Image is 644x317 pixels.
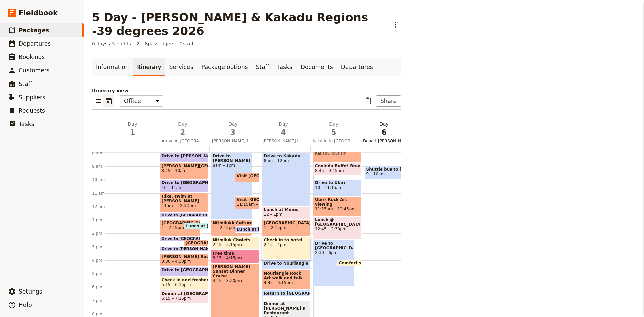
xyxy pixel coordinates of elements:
span: Visit [GEOGRAPHIC_DATA] for lunch and vintage car museum [237,197,258,202]
span: 3:30 – 4:30pm [162,259,191,264]
span: 1 – 2:15pm [162,225,199,230]
span: Comfort stop at [GEOGRAPHIC_DATA] [339,261,426,265]
a: Services [165,58,198,76]
div: 12 pm [92,204,109,209]
span: Hike, swim at [PERSON_NAME][GEOGRAPHIC_DATA] [162,194,207,203]
div: Comfort stop at [GEOGRAPHIC_DATA] [337,260,362,266]
span: Fieldbook [19,8,58,18]
span: 2:15 – 4pm [264,242,309,247]
span: Arrive in [GEOGRAPHIC_DATA] [159,138,207,144]
span: Lunch at [GEOGRAPHIC_DATA] [185,224,257,228]
a: Documents [297,58,337,76]
div: 4 pm [92,258,109,263]
span: Nitmiluk Chalets [213,237,258,242]
button: Day3[PERSON_NAME] to [PERSON_NAME] [209,121,260,146]
div: Shuttle bus to [GEOGRAPHIC_DATA]9 – 10am [365,166,413,179]
span: Ubirr Rock Art viewing [315,197,360,207]
span: Drive to Nourlangie Rock [264,261,324,266]
span: 4:45 – 6:15pm [264,280,309,285]
span: 8:45 – 9:45am [315,168,344,173]
a: Itinerary [133,58,165,76]
span: [PERSON_NAME] Sunset Dinner Cruise [213,264,258,278]
span: 2 [162,127,204,138]
button: Share [376,95,401,107]
div: [GEOGRAPHIC_DATA] [184,240,208,246]
div: Drive to Kakadu8am – 12pm [262,153,311,206]
div: 1 pm [92,217,109,223]
span: Nourlangie Rock Art walk and talk [264,271,309,280]
h2: Day [212,121,254,138]
span: Customers [19,67,49,74]
div: Drive to [GEOGRAPHIC_DATA] [160,267,208,276]
div: Lunch at [GEOGRAPHIC_DATA] [235,226,259,233]
a: Tasks [273,58,297,76]
span: 10 – 11am [162,185,183,190]
div: Nitmiluk Chalets2:15 – 3:15pm [211,236,259,250]
div: [GEOGRAPHIC_DATA]1 – 2:15pm [160,220,201,236]
span: 6:15 – 7:15pm [162,296,191,301]
div: Drive to [PERSON_NAME][GEOGRAPHIC_DATA] [160,247,208,251]
div: Dinner at [GEOGRAPHIC_DATA]6:15 – 7:15pm [160,290,208,303]
span: 9 – 10am [366,172,385,176]
span: 3 [212,127,254,138]
button: Day2Arrive in [GEOGRAPHIC_DATA] [159,121,209,146]
div: [GEOGRAPHIC_DATA]1 – 2:15pm [262,220,311,236]
div: 2 pm [92,231,109,236]
div: 8 am [92,150,109,156]
span: 11:15am – 12:15pm [237,202,277,207]
span: 3:15 – 4:15pm [213,256,242,260]
span: 5:15 – 6:15pm [162,282,191,287]
span: Settings [19,288,42,295]
div: 7 pm [92,298,109,303]
a: Departures [337,58,377,76]
span: Lunch at [GEOGRAPHIC_DATA] [237,227,308,232]
div: Hike, swim at [PERSON_NAME][GEOGRAPHIC_DATA]11am – 12:30pm [160,193,208,213]
span: Drive to [PERSON_NAME][GEOGRAPHIC_DATA] [162,247,260,251]
button: Day1 [109,121,159,140]
div: [PERSON_NAME][GEOGRAPHIC_DATA]8:45 – 10am [160,163,208,179]
span: Lunch @ [GEOGRAPHIC_DATA] [315,217,360,227]
span: Depart [PERSON_NAME] [360,138,408,144]
span: Bookings [19,54,45,60]
div: Nitmilukk Culture Centre1 – 2:15pm [211,220,252,236]
div: Lunch @ [GEOGRAPHIC_DATA]12:45 – 2:30pm [313,216,362,240]
span: 2 – 8 passengers [137,40,175,47]
div: Drive to [PERSON_NAME]8am – 1pm [211,153,252,219]
span: 4:15 – 8:30pm [213,278,258,283]
div: 11 am [92,191,109,196]
span: Requests [19,107,45,114]
div: Free time3:15 – 4:15pm [211,250,259,263]
div: Nourlangie Rock Art walk and talk4:45 – 6:15pm [262,270,311,290]
span: Drive to [GEOGRAPHIC_DATA][PERSON_NAME] [162,180,207,185]
div: Drive to Nourlangie Rock [262,260,311,270]
div: Drive to [GEOGRAPHIC_DATA] [160,213,208,218]
span: Drive to Kakadu [264,154,309,158]
span: 6 [363,127,405,138]
div: Ubirr Rock Art viewing11:15am – 12:45pm [313,196,362,216]
span: 1 – 2:15pm [264,225,309,230]
button: Paste itinerary item [362,95,373,107]
span: Kakadu to [GEOGRAPHIC_DATA] [310,138,358,144]
button: Day5Kakadu to [GEOGRAPHIC_DATA] [310,121,360,146]
button: Day4[PERSON_NAME] to Kakadu [260,121,310,146]
button: Day6Depart [PERSON_NAME] [360,121,411,146]
span: [PERSON_NAME][GEOGRAPHIC_DATA] [162,164,207,168]
span: 1 – 2:15pm [213,225,250,230]
div: 8 pm [92,311,109,317]
button: Delete day Depart Darwin [400,121,407,127]
div: Visit [GEOGRAPHIC_DATA] [235,173,259,182]
span: Check in and freshen up [162,278,207,282]
span: Drive to [GEOGRAPHIC_DATA] [162,268,231,272]
div: 3 pm [92,244,109,250]
div: Visit [GEOGRAPHIC_DATA] for lunch and vintage car museum11:15am – 12:15pm [235,196,259,209]
div: Drive to [GEOGRAPHIC_DATA] [160,236,201,241]
span: Free time [213,251,258,256]
a: Package options [197,58,252,76]
div: Lunch at Mimis12 – 1pm [262,206,311,219]
h2: Day [313,121,355,138]
h2: Day [262,121,305,138]
h1: 5 Day - [PERSON_NAME] & Kakadu Regions -39 degrees 2026 [92,11,386,38]
span: 8am – 12pm [264,158,309,163]
span: Tasks [19,121,34,127]
div: Drive to [GEOGRAPHIC_DATA]2:30 – 6pm [313,240,354,286]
